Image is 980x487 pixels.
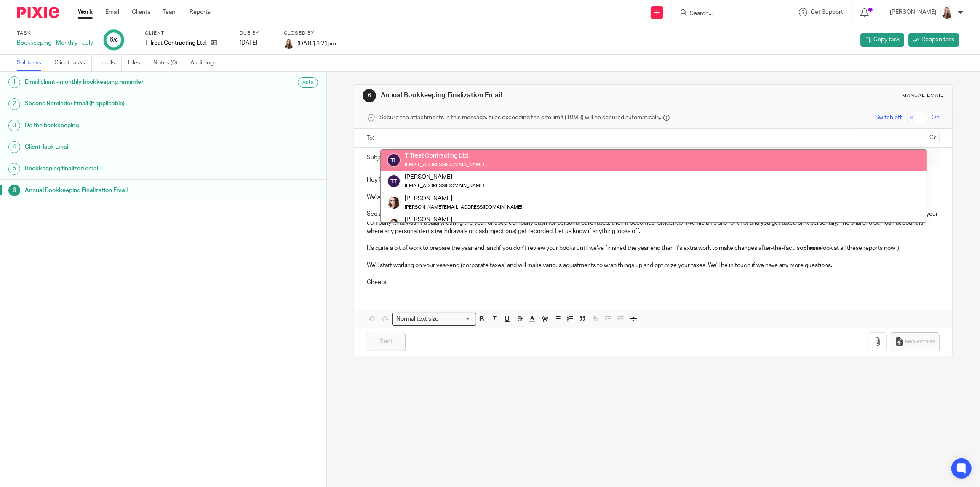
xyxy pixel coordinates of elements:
a: Audit logs [190,55,223,71]
a: Reports [190,8,211,16]
strong: please [803,245,822,251]
div: Search for option [392,313,476,326]
div: Bookkeeping - Monthly - July [17,39,93,47]
img: Larissa-headshot-cropped.jpg [940,6,954,19]
a: Subtasks [17,55,48,71]
div: 1 [8,76,20,88]
p: Cheers! [367,270,940,287]
span: Request files [905,338,935,345]
p: Hey [PERSON_NAME], [367,176,940,184]
a: Team [163,8,177,16]
div: 5 [8,163,20,175]
small: [PERSON_NAME][EMAIL_ADDRESS][DOMAIN_NAME] [405,205,522,209]
span: Reopen task [921,35,954,44]
h1: Email client - monthly bookkeeping reminder [25,76,220,88]
label: Task [17,30,93,37]
div: T Treat Contracting Ltd. [405,152,484,160]
div: 6 [363,89,376,102]
p: See attached reports that show how everything was recorded. Please review these, especially the "... [367,210,940,235]
h1: Do the bookkeeping [25,119,220,132]
img: svg%3E [387,174,401,188]
input: Sent [367,333,406,351]
span: Secure the attachments in this message. Files exceeding the size limit (10MB) will be secured aut... [379,113,661,122]
a: Client tasks [54,55,92,71]
input: Search for option [441,315,471,324]
img: svg%3E [387,153,401,167]
span: On [932,113,940,122]
p: T Treat Contracting Ltd. [145,39,207,47]
div: Auto [298,77,318,88]
a: Emails [98,55,122,71]
a: Notes (0) [153,55,184,71]
p: We've wrapped up your bookkeeping to end of your fiscal year! [367,193,940,201]
img: Kelsey%20Website-compressed%20Resized.jpg [387,196,401,209]
p: It's quite a bit of work to prepare the year end, and if you don't review your books until we've ... [367,244,940,252]
label: Client [145,30,229,37]
div: [DATE] [240,39,273,47]
div: [PERSON_NAME] [405,194,522,202]
span: [DATE] 3:21pm [297,40,336,46]
label: To: [367,134,376,142]
label: Subject: [367,153,389,162]
a: Clients [132,8,150,16]
div: [PERSON_NAME] [405,173,484,181]
div: [PERSON_NAME] [405,215,484,224]
span: Get Support [811,9,843,15]
input: Search [689,10,765,18]
img: Pixie [17,7,59,18]
h1: Annual Bookkeeping Finalization Email [381,91,671,100]
img: Jayde%20Headshot.jpg [387,217,401,230]
a: Copy task [860,33,904,47]
div: 4 [8,141,20,153]
a: Work [78,8,93,16]
h1: Second Reminder Email (if applicable) [25,97,220,110]
small: /6 [113,38,118,43]
h1: Bookkeeping finalized email [25,162,220,175]
img: Larissa-headshot-cropped.jpg [284,39,294,49]
div: 6 [109,35,118,45]
span: Normal text size [394,315,440,324]
button: Request files [891,332,940,351]
div: 2 [8,98,20,110]
label: Closed by [284,30,336,37]
a: Email [105,8,119,16]
label: Due by [240,30,273,37]
a: Reopen task [908,33,959,47]
div: Manual email [902,92,944,99]
h1: Client Task Email [25,141,220,153]
p: We'll start working on your year-end (corporate taxes) and will make various adjustments to wrap ... [367,261,940,270]
button: Cc [927,132,940,144]
div: 6 [8,185,20,196]
span: Switch off [875,113,902,122]
small: [EMAIL_ADDRESS][DOMAIN_NAME] [405,162,484,167]
span: Copy task [873,35,900,44]
h1: Annual Bookkeeping Finalization Email [25,184,220,197]
div: 3 [8,120,20,131]
p: [PERSON_NAME] [890,8,936,16]
a: Files [128,55,147,71]
small: [EMAIL_ADDRESS][DOMAIN_NAME] [405,183,484,188]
